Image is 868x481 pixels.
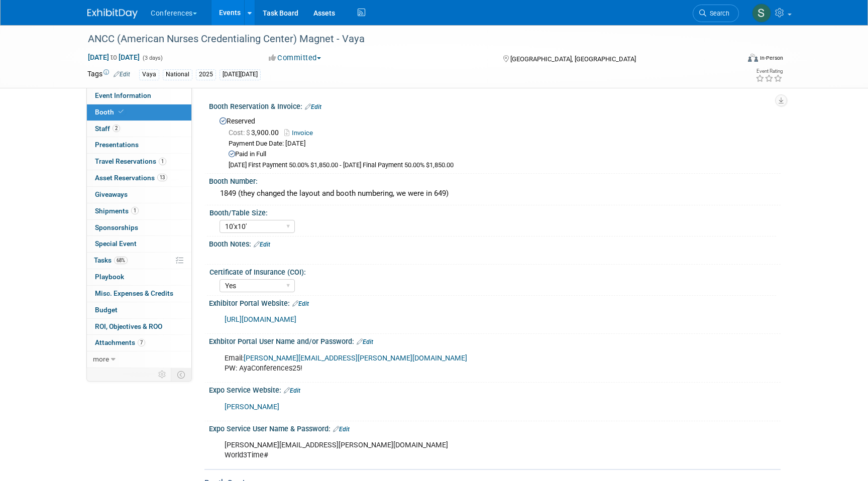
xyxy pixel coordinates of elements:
[87,88,191,104] a: Event Information
[109,53,119,61] span: to
[87,154,191,170] a: Travel Reservations1
[87,253,191,269] a: Tasks68%
[87,69,130,80] td: Tags
[95,108,126,116] span: Booth
[95,125,120,133] span: Staff
[87,286,191,302] a: Misc. Expenses & Credits
[87,53,140,62] span: [DATE] [DATE]
[209,334,781,347] div: Exhbitor Portal User Name and/or Password:
[95,190,128,198] span: Giveaways
[284,387,300,394] a: Edit
[292,300,309,307] a: Edit
[114,71,130,78] a: Edit
[154,368,171,381] td: Personalize Event Tab Strip
[95,223,138,231] span: Sponsorships
[706,10,729,17] span: Search
[87,9,138,19] img: ExhibitDay
[209,265,776,277] div: Certificate of Insurance (COI):
[209,421,781,434] div: Expo Service User Name & Password:
[157,174,167,181] span: 13
[95,91,151,99] span: Event Information
[196,69,216,80] div: 2025
[93,355,109,363] span: more
[229,139,773,149] div: Payment Due Date: [DATE]
[95,174,167,182] span: Asset Reservations
[209,236,781,250] div: Booth Notes:
[87,236,191,252] a: Special Event
[113,125,120,132] span: 2
[680,52,783,67] div: Event Format
[87,187,191,203] a: Giveaways
[209,205,776,218] div: Booth/Table Size:
[87,335,191,351] a: Attachments7
[95,289,173,297] span: Misc. Expenses & Credits
[139,69,159,80] div: Vaya
[225,315,296,324] a: [URL][DOMAIN_NAME]
[229,129,251,137] span: Cost: $
[752,4,771,23] img: Sophie Buffo
[95,157,166,165] span: Travel Reservations
[209,383,781,396] div: Expo Service Website:
[95,306,118,314] span: Budget
[209,174,781,186] div: Booth Number:
[95,207,139,215] span: Shipments
[131,207,139,214] span: 1
[229,129,283,137] span: 3,900.00
[138,339,145,346] span: 7
[87,203,191,219] a: Shipments1
[87,104,191,121] a: Booth
[119,109,124,114] i: Booth reservation complete
[216,113,773,170] div: Reserved
[229,161,773,170] div: [DATE] First Payment 50.00% $1,850.00 - [DATE] Final Payment 50.00% $1,850.00
[87,121,191,137] a: Staff2
[759,54,783,62] div: In-Person
[94,256,128,264] span: Tasks
[284,129,318,137] a: Invoice
[87,269,191,285] a: Playbook
[87,220,191,236] a: Sponsorships
[87,351,191,368] a: more
[254,241,270,248] a: Edit
[216,186,773,201] div: 1849 (they changed the layout and booth numbering, we were in 649)
[265,53,325,63] button: Committed
[209,296,781,309] div: Exhibitor Portal Website:
[693,5,739,22] a: Search
[218,348,670,379] div: Email: PW: AyaConferences25!
[171,368,192,381] td: Toggle Event Tabs
[84,30,724,48] div: ANCC (American Nurses Credentialing Center) Magnet - Vaya
[333,426,350,433] a: Edit
[357,338,373,345] a: Edit
[114,257,128,264] span: 68%
[510,55,636,63] span: [GEOGRAPHIC_DATA], [GEOGRAPHIC_DATA]
[95,322,162,330] span: ROI, Objectives & ROO
[748,54,758,62] img: Format-Inperson.png
[95,239,137,248] span: Special Event
[95,273,124,281] span: Playbook
[755,69,783,74] div: Event Rating
[229,150,773,159] div: Paid in Full
[218,435,670,465] div: [PERSON_NAME][EMAIL_ADDRESS][PERSON_NAME][DOMAIN_NAME] World3Time#
[87,319,191,335] a: ROI, Objectives & ROO
[95,141,139,149] span: Presentations
[87,137,191,153] a: Presentations
[163,69,192,80] div: National
[220,69,261,80] div: [DATE][DATE]
[244,354,467,363] a: [PERSON_NAME][EMAIL_ADDRESS][PERSON_NAME][DOMAIN_NAME]
[142,55,163,61] span: (3 days)
[225,403,279,411] a: [PERSON_NAME]
[87,302,191,318] a: Budget
[159,158,166,165] span: 1
[209,99,781,112] div: Booth Reservation & Invoice:
[87,170,191,186] a: Asset Reservations13
[95,338,145,346] span: Attachments
[305,103,321,110] a: Edit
